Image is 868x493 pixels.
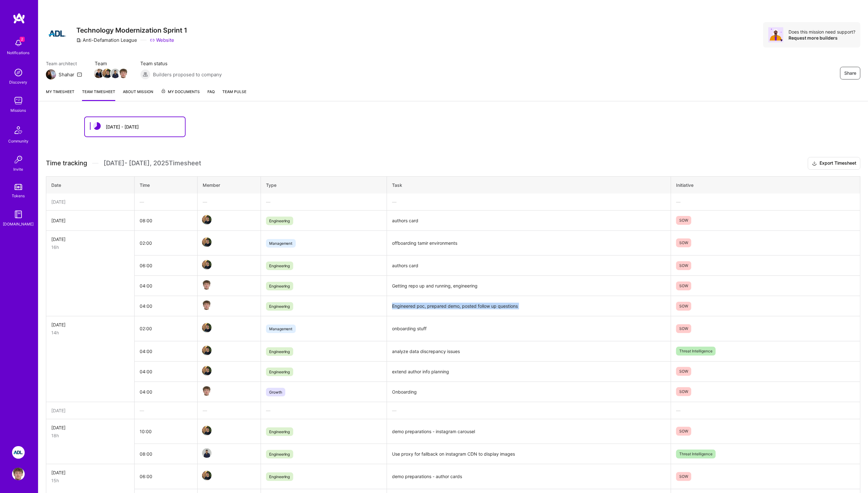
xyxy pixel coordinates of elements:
[46,159,87,167] span: Time tracking
[20,37,25,42] span: 2
[676,387,691,396] span: SOW
[671,176,860,193] th: Initiative
[676,302,691,311] span: SOW
[203,214,211,225] a: Team Member Avatar
[676,281,691,290] span: SOW
[140,60,222,67] span: Team status
[789,35,855,41] div: Request more builders
[3,221,34,227] div: [DOMAIN_NAME]
[10,446,26,459] a: ADL: Technology Modernization Sprint 1
[12,446,25,459] img: ADL: Technology Modernization Sprint 1
[387,256,671,276] td: authors card
[844,70,856,76] span: Share
[676,238,691,247] span: SOW
[266,472,293,481] span: Engineering
[12,208,25,221] img: guide book
[10,79,28,85] div: Discovery
[202,237,212,247] img: Team Member Avatar
[12,468,25,480] img: User Avatar
[51,424,129,431] div: [DATE]
[12,193,25,199] div: Tokens
[203,300,211,311] a: Team Member Avatar
[387,276,671,296] td: Getting repo up and running, engineering
[203,345,211,356] a: Team Member Avatar
[198,176,261,193] th: Member
[676,427,691,436] span: SOW
[51,236,129,243] div: [DATE]
[676,472,691,481] span: SOW
[203,470,211,481] a: Team Member Avatar
[46,60,82,67] span: Team architect
[266,407,382,414] div: —
[202,448,212,458] img: Team Member Avatar
[266,199,382,205] div: —
[103,68,111,79] a: Team Member Avatar
[135,444,198,464] td: 08:00
[12,153,25,166] img: Invite
[202,346,212,355] img: Team Member Avatar
[51,244,129,250] div: 16h
[387,316,671,341] td: onboarding stuff
[812,160,817,167] i: icon Download
[202,215,212,224] img: Team Member Avatar
[95,60,128,67] span: Team
[119,69,128,78] img: Team Member Avatar
[266,302,293,311] span: Engineering
[10,468,26,480] a: User Avatar
[202,471,212,480] img: Team Member Avatar
[12,66,25,79] img: discovery
[76,38,81,43] i: icon CompanyGray
[161,88,200,101] a: My Documents
[161,88,200,95] span: My Documents
[46,22,69,45] img: Company Logo
[135,256,198,276] td: 06:00
[387,444,671,464] td: Use proxy for fallback on instagram CDN to display images
[11,107,26,114] div: Missions
[135,316,198,341] td: 02:00
[15,184,22,190] img: tokens
[14,166,23,173] div: Invite
[51,469,129,476] div: [DATE]
[266,217,293,225] span: Engineering
[203,386,211,396] a: Team Member Avatar
[135,464,198,489] td: 06:00
[135,210,198,231] td: 08:00
[222,88,246,101] a: Team Pulse
[135,231,198,256] td: 02:00
[46,176,135,193] th: Date
[93,122,101,130] img: status icon
[392,199,666,205] div: —
[202,426,212,435] img: Team Member Avatar
[76,26,187,34] h3: Technology Modernization Sprint 1
[82,88,115,101] a: Team timesheet
[203,448,211,458] a: Team Member Avatar
[13,13,25,24] img: logo
[135,276,198,296] td: 04:00
[51,217,129,224] div: [DATE]
[51,199,129,205] div: [DATE]
[676,407,855,414] div: —
[135,419,198,444] td: 10:00
[153,71,222,78] span: Builders proposed to company
[266,427,293,436] span: Engineering
[111,68,119,79] a: Team Member Avatar
[203,259,211,270] a: Team Member Avatar
[111,69,120,78] img: Team Member Avatar
[387,341,671,361] td: analyze data discrepancy issues
[387,382,671,402] td: Onboarding
[266,325,296,333] span: Management
[94,69,104,78] img: Team Member Avatar
[51,321,129,328] div: [DATE]
[77,72,82,77] i: icon Mail
[676,450,716,458] span: Threat Intelligence
[840,67,860,79] button: Share
[808,157,860,170] button: Export Timesheet
[135,361,198,382] td: 04:00
[150,37,174,43] a: Website
[266,347,293,356] span: Engineering
[266,239,296,248] span: Management
[676,347,716,356] span: Threat Intelligence
[140,199,192,205] div: —
[46,88,74,101] a: My timesheet
[203,365,211,376] a: Team Member Avatar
